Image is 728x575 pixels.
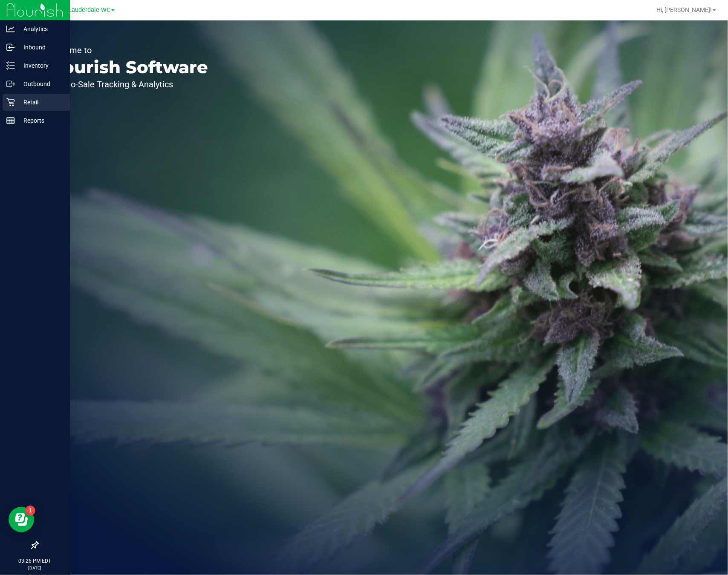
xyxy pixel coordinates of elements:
[25,506,35,516] iframe: Resource center unread badge
[15,24,66,34] p: Analytics
[4,557,66,565] p: 03:26 PM EDT
[46,59,208,76] p: Flourish Software
[6,98,15,106] inline-svg: Retail
[59,6,110,14] span: Ft. Lauderdale WC
[15,42,66,52] p: Inbound
[6,80,15,88] inline-svg: Outbound
[6,61,15,70] inline-svg: Inventory
[6,116,15,125] inline-svg: Reports
[656,6,712,13] span: Hi, [PERSON_NAME]!
[15,79,66,89] p: Outbound
[9,507,34,532] iframe: Resource center
[6,43,15,52] inline-svg: Inbound
[46,46,208,55] p: Welcome to
[15,115,66,126] p: Reports
[4,565,66,571] p: [DATE]
[15,60,66,71] p: Inventory
[6,25,15,33] inline-svg: Analytics
[46,80,208,89] p: Seed-to-Sale Tracking & Analytics
[15,97,66,107] p: Retail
